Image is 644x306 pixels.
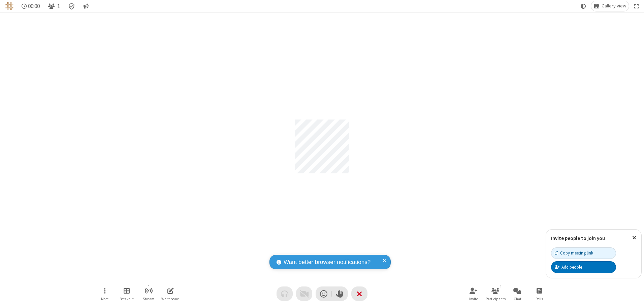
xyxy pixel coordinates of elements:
[101,297,108,301] span: More
[551,235,605,241] label: Invite people to join you
[551,261,616,273] button: Add people
[627,230,641,246] button: Close popover
[161,297,180,301] span: Whiteboard
[469,297,478,301] span: Invite
[351,286,367,301] button: End or leave meeting
[555,250,593,256] div: Copy meeting link
[316,286,332,301] button: Send a reaction
[138,284,159,303] button: Start streaming
[591,1,629,11] button: Change layout
[463,284,484,303] button: Invite participants (Alt+I)
[28,3,40,9] span: 00:00
[536,297,543,301] span: Polls
[529,284,549,303] button: Open poll
[57,3,60,9] span: 1
[19,1,43,11] div: Timer
[45,1,63,11] button: Open participant list
[507,284,527,303] button: Open chat
[578,1,589,11] button: Using system theme
[485,284,506,303] button: Open participant list
[277,286,293,301] button: Audio problem - check your Internet connection or call by phone
[498,284,504,290] div: 1
[117,284,137,303] button: Manage Breakout Rooms
[551,247,616,259] button: Copy meeting link
[120,297,134,301] span: Breakout
[95,284,115,303] button: Open menu
[160,284,181,303] button: Open shared whiteboard
[632,1,642,11] button: Fullscreen
[602,3,626,9] span: Gallery view
[65,1,78,11] div: Meeting details Encryption enabled
[143,297,154,301] span: Stream
[284,258,371,267] span: Want better browser notifications?
[332,286,348,301] button: Raise hand
[80,1,91,11] button: Conversation
[5,2,13,10] img: QA Selenium DO NOT DELETE OR CHANGE
[296,286,312,301] button: Video
[514,297,521,301] span: Chat
[486,297,506,301] span: Participants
